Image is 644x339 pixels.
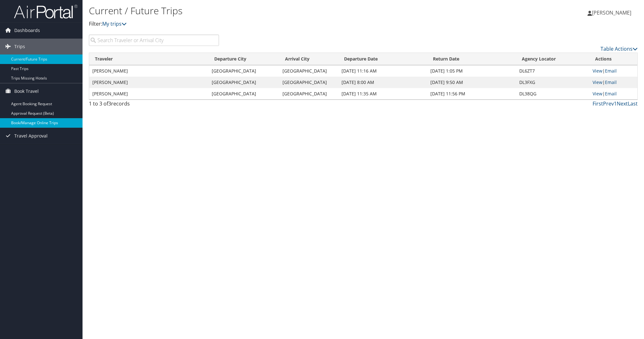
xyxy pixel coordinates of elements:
a: First [593,100,603,107]
a: View [593,79,602,85]
p: Filter: [89,20,455,28]
input: Search Traveler or Arrival City [89,35,219,46]
td: [GEOGRAPHIC_DATA] [279,77,338,88]
td: | [589,65,637,77]
th: Return Date: activate to sort column ascending [427,53,516,65]
th: Arrival City: activate to sort column ascending [279,53,338,65]
td: [PERSON_NAME] [89,77,209,88]
th: Departure Date: activate to sort column descending [338,53,428,65]
a: Prev [603,100,614,107]
td: DL38QG [516,88,589,99]
td: [PERSON_NAME] [89,88,209,99]
td: [GEOGRAPHIC_DATA] [209,88,279,99]
a: Next [617,100,628,107]
a: Table Actions [601,45,638,52]
td: [GEOGRAPHIC_DATA] [209,65,279,77]
a: View [593,91,602,97]
a: Last [628,100,638,107]
th: Departure City: activate to sort column ascending [209,53,279,65]
img: airportal-logo.png [14,4,77,19]
td: | [589,77,637,88]
td: [DATE] 11:16 AM [338,65,428,77]
span: Dashboards [14,22,40,38]
a: 1 [614,100,617,107]
td: [GEOGRAPHIC_DATA] [279,88,338,99]
td: [PERSON_NAME] [89,65,209,77]
h1: Current / Future Trips [89,4,455,17]
th: Traveler: activate to sort column ascending [89,53,209,65]
a: [PERSON_NAME] [588,3,638,22]
span: Trips [14,39,25,54]
td: [DATE] 11:56 PM [427,88,516,99]
td: [DATE] 11:35 AM [338,88,428,99]
span: [PERSON_NAME] [592,9,631,16]
a: Email [605,91,617,97]
span: Book Travel [14,83,39,99]
th: Actions [589,53,637,65]
span: Travel Approval [14,128,48,144]
td: [DATE] 9:50 AM [427,77,516,88]
a: My trips [102,20,127,27]
td: [DATE] 8:00 AM [338,77,428,88]
a: Email [605,68,617,74]
td: | [589,88,637,99]
td: [DATE] 1:05 PM [427,65,516,77]
th: Agency Locator: activate to sort column ascending [516,53,589,65]
a: Email [605,79,617,85]
div: 1 to 3 of records [89,100,219,111]
span: 3 [108,100,111,107]
a: View [593,68,602,74]
td: DL3FXG [516,77,589,88]
td: DL6ZT7 [516,65,589,77]
td: [GEOGRAPHIC_DATA] [279,65,338,77]
td: [GEOGRAPHIC_DATA] [209,77,279,88]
